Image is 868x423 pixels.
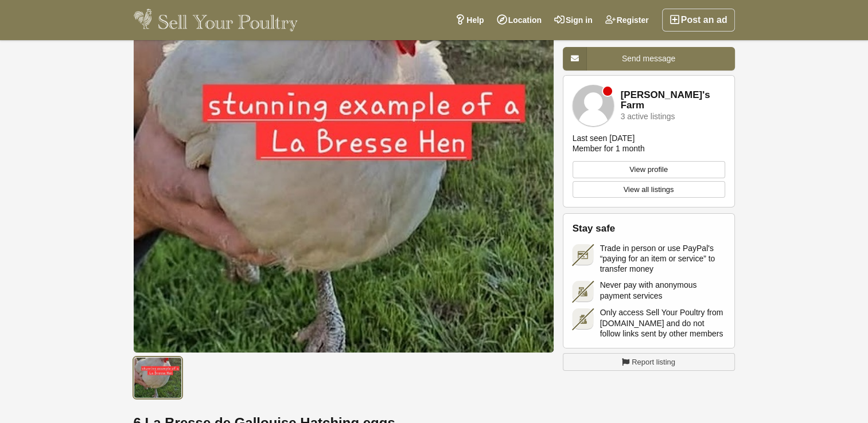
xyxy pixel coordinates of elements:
span: Never pay with anonymous payment services [600,280,725,300]
div: Member for 1 month [573,143,645,154]
a: [PERSON_NAME]'s Farm [621,90,725,111]
a: Location [491,9,548,32]
div: 3 active listings [621,112,675,121]
h2: Stay safe [573,223,725,234]
img: Sell Your Poultry [134,9,298,32]
a: Report listing [563,353,735,371]
span: Report listing [632,357,675,368]
span: Trade in person or use PayPal's “paying for an item or service” to transfer money [600,243,725,275]
a: Sign in [548,9,599,32]
img: 6 La Bresse de Gallouise Hatching eggs - 1 [134,357,182,398]
span: Only access Sell Your Poultry from [DOMAIN_NAME] and do not follow links sent by other members [600,307,725,339]
img: 6 La Bresse de Gallouise Hatching eggs - 1/1 [134,13,554,352]
a: Send message [563,47,735,70]
div: Member is offline [603,87,612,96]
div: Last seen [DATE] [573,133,635,143]
a: View profile [573,161,725,178]
a: View all listings [573,181,725,198]
a: Help [449,9,490,32]
span: Send message [622,54,675,63]
li: 1 / 1 [134,13,554,352]
a: Post an ad [662,9,735,32]
img: Gracie's Farm [573,85,614,126]
a: Register [599,9,655,32]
